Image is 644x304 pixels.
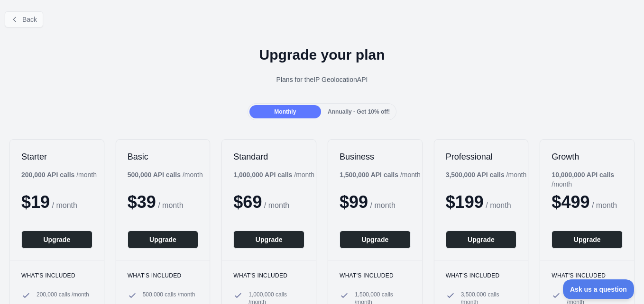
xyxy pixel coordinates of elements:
span: $ 99 [340,192,368,212]
b: 10,000,000 API calls [552,171,614,179]
b: 1,500,000 API calls [340,171,398,179]
h2: Business [340,151,411,162]
div: / month [233,170,314,179]
span: $ 499 [552,192,589,212]
b: 3,500,000 API calls [446,171,505,179]
div: / month [340,170,421,179]
h2: Standard [233,151,304,162]
iframe: Toggle Customer Support [563,279,635,299]
div: / month [552,170,634,189]
b: 1,000,000 API calls [233,171,292,179]
span: $ 69 [233,192,262,212]
h2: Professional [446,151,517,162]
div: / month [446,170,527,179]
h2: Growth [552,151,623,162]
span: $ 199 [446,192,484,212]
